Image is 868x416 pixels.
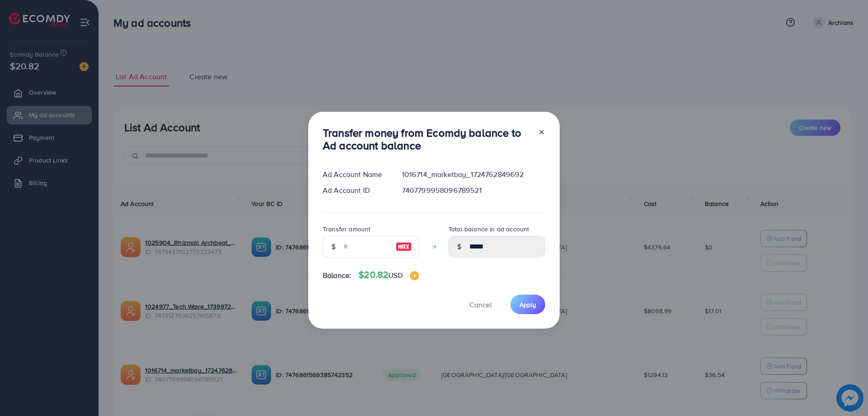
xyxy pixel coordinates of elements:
[519,300,536,309] span: Apply
[510,295,545,314] button: Apply
[388,270,402,280] span: USD
[410,271,419,280] img: image
[316,185,395,196] div: Ad Account ID
[359,269,419,281] h4: $20.82
[323,270,351,281] span: Balance:
[323,126,531,153] h3: Transfer money from Ecomdy balance to Ad account balance
[395,185,552,196] div: 7407799958096789521
[323,225,370,234] label: Transfer amount
[316,169,395,180] div: Ad Account Name
[469,300,492,310] span: Cancel
[458,295,503,314] button: Cancel
[396,241,412,252] img: image
[448,225,529,234] label: Total balance in ad account
[395,169,552,180] div: 1016714_marketbay_1724762849692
